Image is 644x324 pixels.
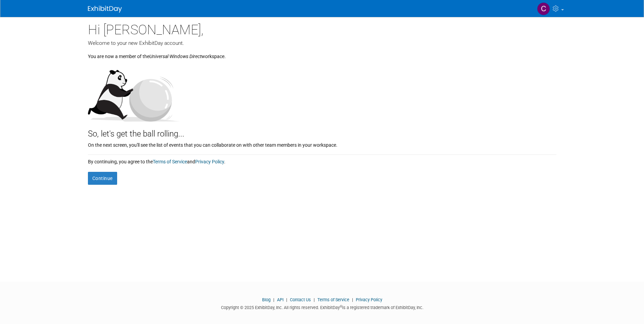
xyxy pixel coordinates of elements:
img: ExhibitDay [88,6,122,13]
span: | [350,297,355,302]
a: Privacy Policy [195,159,224,164]
img: Let's get the ball rolling [88,63,180,122]
button: Continue [88,172,117,185]
div: Hi [PERSON_NAME], [88,17,556,39]
span: | [284,297,289,302]
a: Blog [262,297,271,302]
span: | [312,297,316,302]
span: | [272,297,276,302]
div: You are now a member of the workspace. [88,47,556,60]
img: Colleen Wacker [537,2,550,15]
div: So, let's get the ball rolling... [88,122,556,140]
a: Terms of Service [317,297,349,302]
i: Universal Windows Direct [149,54,201,59]
a: API [277,297,283,302]
div: On the next screen, you'll see the list of events that you can collaborate on with other team mem... [88,140,556,148]
div: Welcome to your new ExhibitDay account. [88,39,556,47]
div: By continuing, you agree to the and . [88,155,556,165]
a: Contact Us [290,297,311,302]
a: Terms of Service [153,159,187,164]
a: Privacy Policy [356,297,382,302]
sup: ® [340,305,342,308]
